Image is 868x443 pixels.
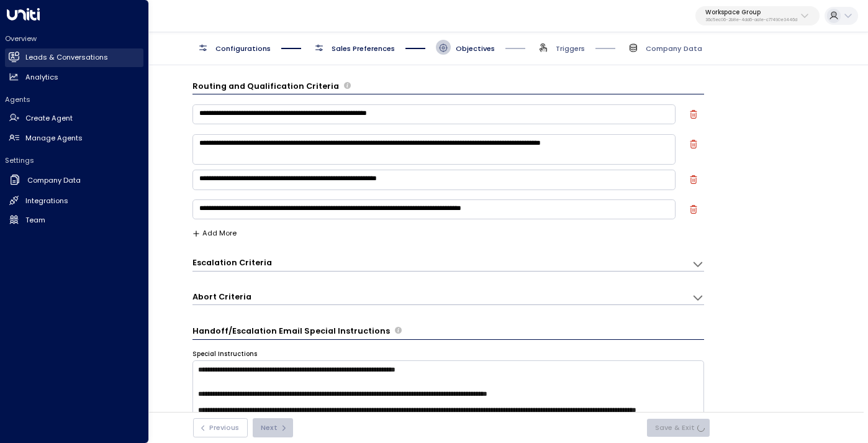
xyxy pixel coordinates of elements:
p: 36c5ec06-2b8e-4dd6-aa1e-c77490e3446d [705,17,797,22]
h2: Settings [5,155,143,165]
h2: Manage Agents [25,133,83,144]
span: Define the criteria the agent uses to determine whether a lead is qualified for further actions l... [344,80,351,92]
h3: Routing and Qualification Criteria [192,80,339,92]
span: Company Data [646,43,702,53]
h3: Handoff/Escalation Email Special Instructions [192,325,390,337]
h3: Abort Criteria [192,291,251,303]
span: Provide any specific instructions for the content of handoff or escalation emails. These notes gu... [395,325,402,337]
a: Create Agent [5,109,143,128]
a: Integrations [5,191,143,210]
a: Analytics [5,68,143,86]
h2: Create Agent [25,113,73,124]
label: Special Instructions [192,350,257,359]
button: Add More [192,229,237,237]
h2: Company Data [27,175,81,186]
a: Manage Agents [5,129,143,147]
div: Abort CriteriaDefine the scenarios in which the AI agent should abort or terminate the conversati... [192,291,704,305]
h2: Team [25,215,45,226]
a: Company Data [5,170,143,191]
h2: Overview [5,34,143,43]
div: Escalation CriteriaDefine the scenarios in which the AI agent should escalate the conversation to... [192,257,704,271]
h2: Analytics [25,72,58,83]
span: Objectives [456,43,495,53]
span: Sales Preferences [332,43,395,53]
h3: Escalation Criteria [192,257,272,268]
h2: Leads & Conversations [25,52,108,63]
a: Leads & Conversations [5,48,143,67]
h2: Agents [5,94,143,104]
p: Workspace Group [705,9,797,16]
span: Triggers [556,43,585,53]
span: Configurations [215,43,271,53]
h2: Integrations [25,196,68,206]
a: Team [5,211,143,229]
button: Workspace Group36c5ec06-2b8e-4dd6-aa1e-c77490e3446d [695,6,820,26]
